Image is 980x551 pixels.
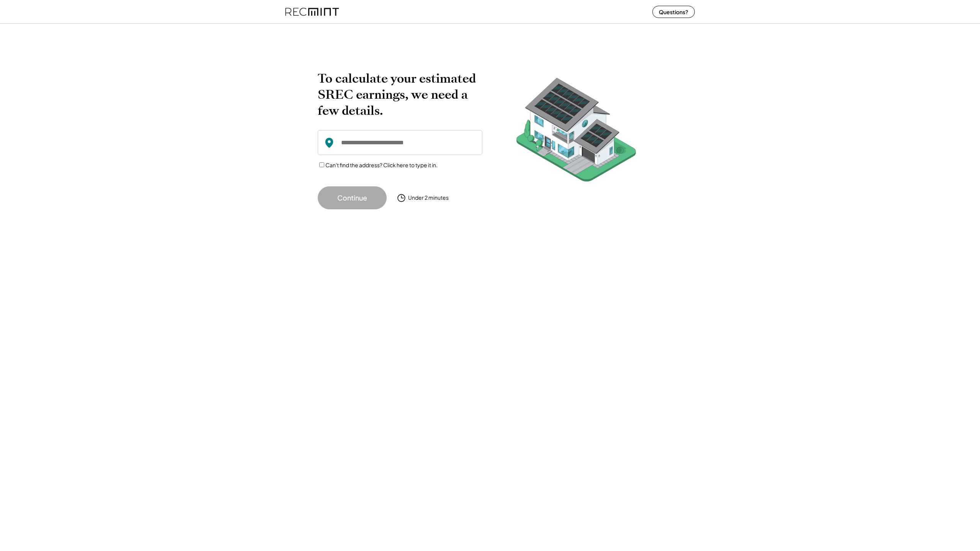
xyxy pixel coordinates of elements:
img: RecMintArtboard%207.png [501,70,651,193]
img: recmint-logotype%403x%20%281%29.jpeg [285,2,339,22]
button: Continue [318,186,387,209]
label: Can't find the address? Click here to type it in. [325,161,438,168]
button: Questions? [652,6,695,18]
div: Under 2 minutes [408,194,449,202]
h2: To calculate your estimated SREC earnings, we need a few details. [318,70,482,119]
